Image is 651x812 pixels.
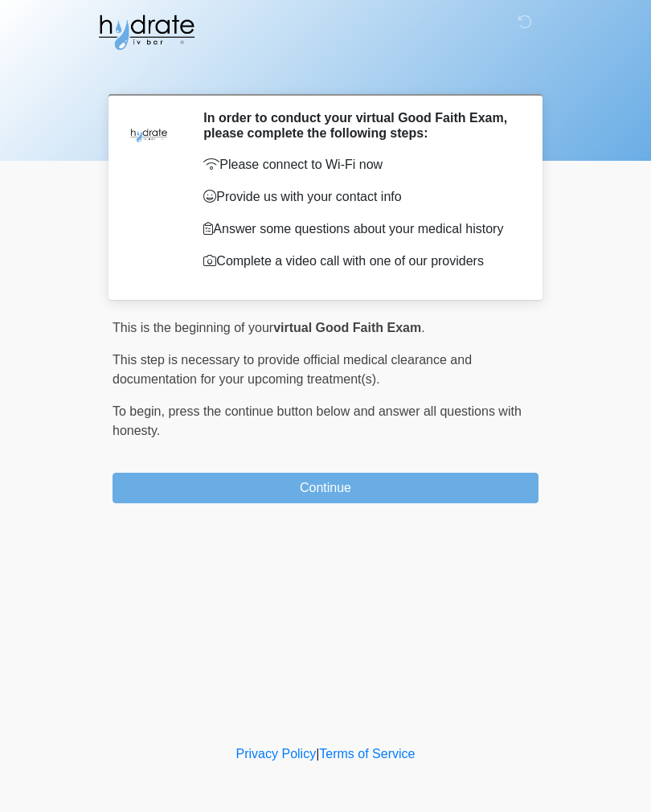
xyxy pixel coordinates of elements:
[273,321,421,334] strong: virtual Good Faith Exam
[203,219,514,239] p: Answer some questions about your medical history
[203,110,514,141] h2: In order to conduct your virtual Good Faith Exam, please complete the following steps:
[125,110,173,158] img: Agent Avatar
[421,321,424,334] span: .
[316,747,319,761] a: |
[203,187,514,207] p: Provide us with your contact info
[113,353,472,386] span: This step is necessary to provide official medical clearance and documentation for your upcoming ...
[96,12,196,52] img: Hydrate IV Bar - Fort Collins Logo
[203,155,514,174] p: Please connect to Wi-Fi now
[113,404,522,437] span: press the continue button below and answer all questions with honesty.
[319,747,415,761] a: Terms of Service
[113,321,273,334] span: This is the beginning of your
[236,747,317,761] a: Privacy Policy
[203,252,514,271] p: Complete a video call with one of our providers
[113,404,168,418] span: To begin,
[100,58,551,88] h1: ‎ ‎ ‎
[113,473,538,503] button: Continue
